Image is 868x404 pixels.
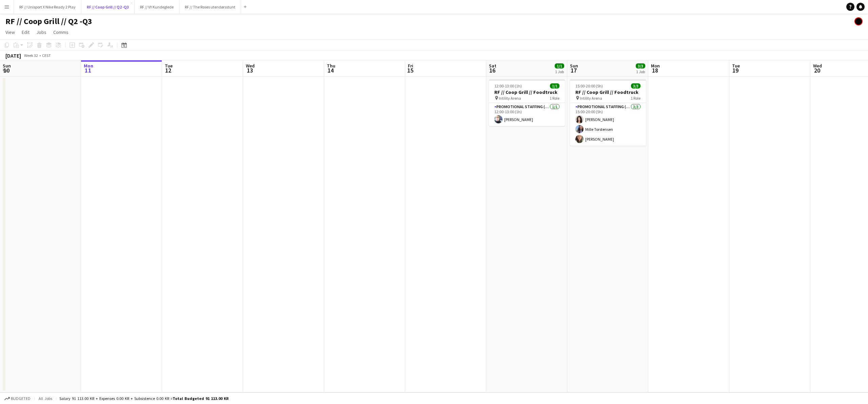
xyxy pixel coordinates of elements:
[550,83,559,88] span: 1/1
[650,66,660,74] span: 18
[631,96,640,101] span: 1 Role
[812,66,822,74] span: 20
[11,396,31,401] span: Budgeted
[854,17,863,25] app-user-avatar: Hin Shing Cheung
[22,53,39,58] span: Week 32
[3,395,32,402] button: Budgeted
[636,69,645,74] div: 1 Job
[2,66,11,74] span: 10
[19,28,32,37] a: Edit
[732,63,740,69] span: Tue
[489,89,565,95] h3: RF // Coop Grill // Foodtruck
[59,396,229,401] div: Salary 91 113.00 KR + Expenses 0.00 KR + Subsistence 0.00 KR =
[555,69,564,74] div: 1 Job
[570,89,646,95] h3: RF // Coop Grill // Foodtruck
[246,63,255,69] span: Wed
[51,28,71,37] a: Comms
[327,63,335,69] span: Thu
[42,53,51,58] div: CEST
[84,63,93,69] span: Mon
[631,83,640,88] span: 3/3
[489,79,565,126] app-job-card: 12:00-13:00 (1h)1/1RF // Coop Grill // Foodtruck Intility Arena1 RolePromotional Staffing (Promot...
[813,63,822,69] span: Wed
[5,29,15,35] span: View
[36,29,46,35] span: Jobs
[37,396,54,401] span: All jobs
[569,66,578,74] span: 17
[34,28,49,37] a: Jobs
[165,63,173,69] span: Tue
[580,96,602,101] span: Intility Arena
[636,63,645,68] span: 3/3
[570,103,646,146] app-card-role: Promotional Staffing (Promotional Staff)3/315:00-20:00 (5h)[PERSON_NAME]Mille Torstensen[PERSON_N...
[83,66,93,74] span: 11
[5,16,92,26] h1: RF // Coop Grill // Q2 -Q3
[555,63,564,68] span: 1/1
[408,63,413,69] span: Fri
[489,103,565,126] app-card-role: Promotional Staffing (Promotional Staff)1/112:00-13:00 (1h)[PERSON_NAME]
[488,66,496,74] span: 16
[651,63,660,69] span: Mon
[550,96,559,101] span: 1 Role
[3,28,18,37] a: View
[494,83,522,88] span: 12:00-13:00 (1h)
[81,0,135,14] button: RF // Coop Grill // Q2 -Q3
[135,0,179,14] button: RF // VY Kundeglede
[499,96,521,101] span: Intility Arena
[179,0,241,14] button: RF // The Roses utendørsstunt
[173,396,229,401] span: Total Budgeted 91 113.00 KR
[22,29,29,35] span: Edit
[570,63,578,69] span: Sun
[5,52,21,59] div: [DATE]
[326,66,335,74] span: 14
[53,29,68,35] span: Comms
[575,83,603,88] span: 15:00-20:00 (5h)
[14,0,81,14] button: RF // Unisport X Nike Ready 2 Play
[164,66,173,74] span: 12
[245,66,255,74] span: 13
[570,79,646,146] app-job-card: 15:00-20:00 (5h)3/3RF // Coop Grill // Foodtruck Intility Arena1 RolePromotional Staffing (Promot...
[731,66,740,74] span: 19
[489,63,496,69] span: Sat
[3,63,11,69] span: Sun
[407,66,413,74] span: 15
